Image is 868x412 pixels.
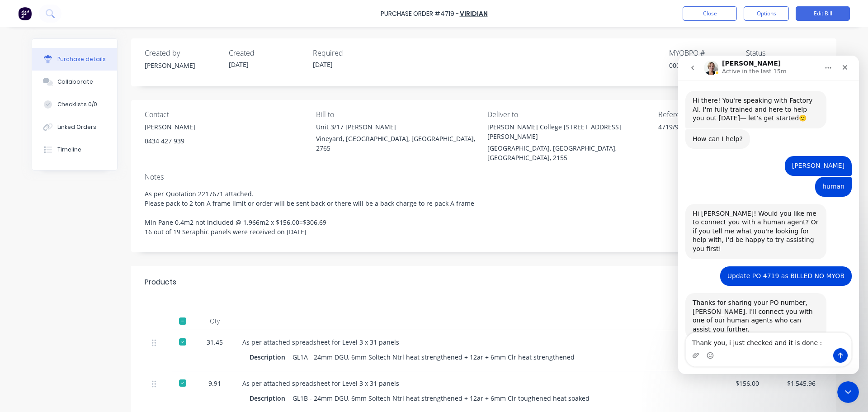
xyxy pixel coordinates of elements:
[678,56,859,374] iframe: Intercom live chat
[32,71,117,93] button: Collaborate
[796,6,850,21] button: Edit Bill
[658,109,823,120] div: Reference
[57,146,81,154] div: Timeline
[202,337,228,347] div: 31.45
[145,185,823,241] textarea: As per Quotation 2217671 attached. Please pack to 2 ton A frame limit or order will be sent back ...
[669,61,746,70] div: 00014748
[145,47,222,58] div: Created by
[381,9,459,19] div: Purchase Order #4719 -
[32,138,117,161] button: Timeline
[32,116,117,138] button: Linked Orders
[746,47,823,58] div: Status
[145,171,823,182] div: Notes
[145,136,195,146] div: 0434 427 939
[487,143,652,162] div: [GEOGRAPHIC_DATA], [GEOGRAPHIC_DATA], [GEOGRAPHIC_DATA], 2155
[32,93,117,116] button: Checklists 0/0
[145,122,195,132] div: [PERSON_NAME]
[313,47,390,58] div: Required
[744,6,789,21] button: Options
[57,100,97,109] div: Checklists 0/0
[292,392,590,405] div: GL1B - 24mm DGU, 6mm Soltech Ntrl heat strengthened + 12ar + 6mm Clr toughened heat soaked
[145,61,222,70] div: [PERSON_NAME]
[316,134,481,153] div: Vineyard, [GEOGRAPHIC_DATA], [GEOGRAPHIC_DATA], 2765
[316,122,481,132] div: Unit 3/17 [PERSON_NAME]
[242,379,635,388] div: As per attached spreadsheet for Level 3 x 31 panels
[316,109,481,120] div: Bill to
[717,379,759,388] div: $156.00
[57,55,106,63] div: Purchase details
[18,7,32,20] img: Factory
[292,350,575,364] div: GL1A - 24mm DGU, 6mm Soltech Ntrl heat strengthened + 12ar + 6mm Clr heat strengthened
[837,381,859,403] iframe: Intercom live chat
[250,350,292,364] div: Description
[32,48,117,71] button: Purchase details
[242,337,635,347] div: As per attached spreadsheet for Level 3 x 31 panels
[683,6,737,21] button: Close
[57,123,96,131] div: Linked Orders
[194,312,235,330] div: Qty
[145,277,176,288] div: Products
[202,379,228,388] div: 9.91
[460,9,488,18] a: Viridian
[57,78,93,86] div: Collaborate
[669,47,746,58] div: MYOB PO #
[487,109,652,120] div: Deliver to
[487,122,652,141] div: [PERSON_NAME] College [STREET_ADDRESS][PERSON_NAME]
[658,122,771,142] textarea: 4719/9066 LEVEL 3 PHASE 1
[774,379,816,388] div: $1,545.96
[642,312,710,330] div: Job
[145,109,309,120] div: Contact
[229,47,306,58] div: Created
[250,392,292,405] div: Description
